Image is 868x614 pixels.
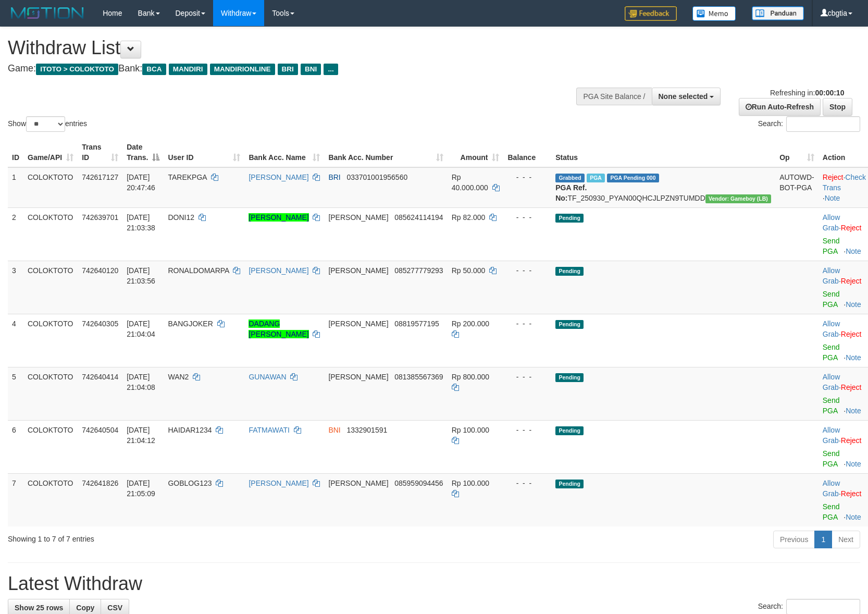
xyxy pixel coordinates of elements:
[576,88,651,105] div: PGA Site Balance /
[324,138,447,167] th: Bank Acc. Number: activate to sort column ascending
[8,207,23,261] td: 2
[551,167,775,208] td: TF_250930_PYAN00QHCJLPZN9TUMDD
[301,64,321,75] span: BNI
[249,320,308,338] a: DADANG [PERSON_NAME]
[328,426,340,434] span: BNI
[8,314,23,367] td: 4
[503,138,551,167] th: Balance
[507,478,547,488] div: - - -
[507,172,547,182] div: - - -
[142,64,166,75] span: BCA
[23,261,78,314] td: COLOKTOTO
[82,266,118,275] span: 742640120
[823,98,852,116] a: Stop
[823,502,840,521] a: Send PGA
[328,479,388,487] span: [PERSON_NAME]
[394,479,443,487] span: Copy 085959094456 to clipboard
[127,320,155,338] span: [DATE] 21:04:04
[692,6,736,21] img: Button%20Memo.svg
[23,314,78,367] td: COLOKTOTO
[127,266,155,285] span: [DATE] 21:03:56
[249,173,308,181] a: [PERSON_NAME]
[82,479,118,487] span: 742641826
[555,267,584,276] span: Pending
[23,138,78,167] th: Game/API: activate to sort column ascending
[8,64,568,74] h4: Game: Bank:
[122,138,164,167] th: Date Trans.: activate to sort column descending
[823,479,841,498] span: ·
[169,64,207,75] span: MANDIRI
[394,373,443,381] span: Copy 081385567369 to clipboard
[846,247,861,255] a: Note
[815,89,844,97] strong: 00:00:10
[452,173,488,192] span: Rp 40.000.000
[82,373,118,381] span: 742640414
[452,426,489,434] span: Rp 100.000
[23,207,78,261] td: COLOKTOTO
[8,38,568,58] h1: Withdraw List
[555,174,585,182] span: Grabbed
[773,531,815,548] a: Previous
[555,426,584,435] span: Pending
[607,174,659,182] span: PGA Pending
[555,373,584,382] span: Pending
[23,167,78,208] td: COLOKTOTO
[452,320,489,328] span: Rp 200.000
[705,194,771,203] span: Vendor URL: https://dashboard.q2checkout.com/secure
[127,479,155,498] span: [DATE] 21:05:09
[8,138,23,167] th: ID
[127,373,155,391] span: [DATE] 21:04:08
[823,266,840,285] a: Allow Grab
[8,367,23,420] td: 5
[76,604,94,612] span: Copy
[278,64,298,75] span: BRI
[394,213,443,222] span: Copy 085624114194 to clipboard
[107,604,122,612] span: CSV
[507,212,547,223] div: - - -
[78,138,122,167] th: Trans ID: activate to sort column ascending
[507,425,547,435] div: - - -
[823,173,844,181] a: Reject
[841,436,862,445] a: Reject
[346,426,387,434] span: Copy 1332901591 to clipboard
[8,167,23,208] td: 1
[346,173,407,181] span: Copy 033701001956560 to clipboard
[452,479,489,487] span: Rp 100.000
[823,290,840,309] a: Send PGA
[8,116,87,132] label: Show entries
[394,320,439,328] span: Copy 08819577195 to clipboard
[846,460,861,468] a: Note
[82,213,118,222] span: 742639701
[249,373,286,381] a: GUNAWAN
[823,213,841,232] span: ·
[23,420,78,473] td: COLOKTOTO
[739,98,821,116] a: Run Auto-Refresh
[127,213,155,232] span: [DATE] 21:03:38
[823,173,866,192] a: Check Trans
[555,480,584,488] span: Pending
[814,531,832,548] a: 1
[249,266,308,275] a: [PERSON_NAME]
[26,116,65,132] select: Showentries
[23,473,78,526] td: COLOKTOTO
[244,138,324,167] th: Bank Acc. Name: activate to sort column ascending
[823,320,840,338] a: Allow Grab
[823,343,840,362] a: Send PGA
[452,213,486,222] span: Rp 82.000
[775,138,819,167] th: Op: activate to sort column ascending
[659,92,708,101] span: None selected
[841,224,862,232] a: Reject
[786,116,860,132] input: Search:
[587,174,605,182] span: Marked by cbgdiko
[15,604,63,612] span: Show 25 rows
[328,173,340,181] span: BRI
[846,300,861,309] a: Note
[328,320,388,328] span: [PERSON_NAME]
[249,479,308,487] a: [PERSON_NAME]
[452,373,489,381] span: Rp 800.000
[555,214,584,223] span: Pending
[823,426,840,445] a: Allow Grab
[328,213,388,222] span: [PERSON_NAME]
[8,420,23,473] td: 6
[841,383,862,391] a: Reject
